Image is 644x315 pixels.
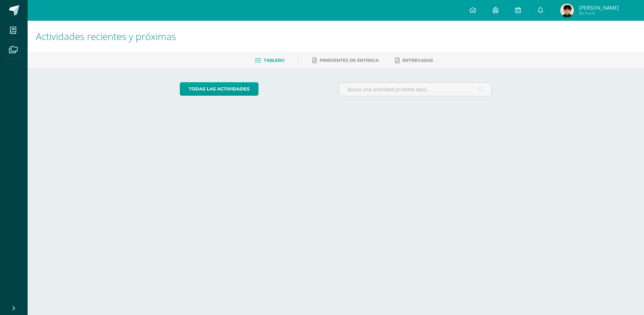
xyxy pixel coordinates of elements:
a: todas las Actividades [180,82,258,96]
a: Tablero [255,55,284,66]
span: Tablero [264,58,284,63]
a: Pendientes de entrega [312,55,379,66]
span: Actividades recientes y próximas [36,30,176,43]
span: Entregadas [402,58,433,63]
a: Entregadas [395,55,433,66]
span: Pendientes de entrega [320,58,379,63]
input: Busca una actividad próxima aquí... [339,83,492,96]
img: df962ed01f737edf80b9344964ad4743.png [560,3,574,17]
span: [PERSON_NAME] [579,4,619,11]
span: Mi Perfil [579,10,619,16]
